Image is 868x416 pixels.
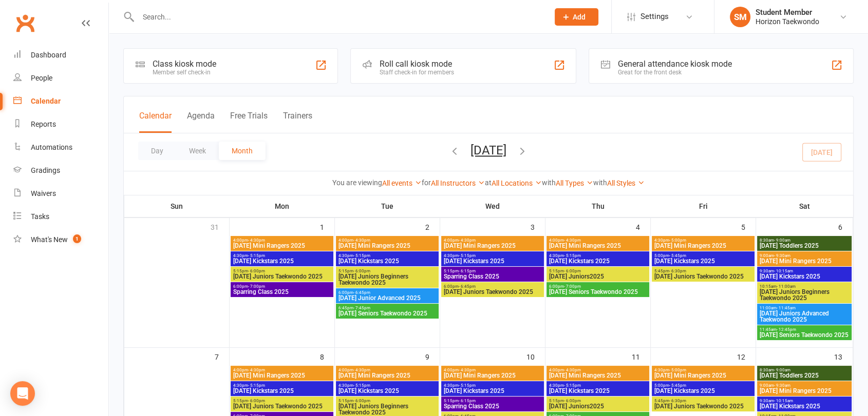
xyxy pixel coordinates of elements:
span: [DATE] Mini Rangers 2025 [549,243,647,249]
span: [DATE] Juniors Advanced Taekwondo 2025 [759,310,850,323]
strong: at [485,179,492,187]
span: - 6:30pm [669,399,686,403]
span: 5:15pm [549,269,647,273]
span: - 7:45pm [353,306,370,310]
span: [DATE] Mini Rangers 2025 [759,388,850,394]
span: Add [573,13,586,21]
button: Week [176,142,219,160]
span: [DATE] Juniors Taekwondo 2025 [654,273,752,280]
span: [DATE] Kickstars 2025 [443,258,542,264]
div: Reports [31,120,56,128]
a: All Instructors [431,179,485,187]
span: 6:00pm [338,290,437,295]
span: - 4:30pm [248,368,265,372]
th: Sun [124,195,230,217]
span: 9:30am [759,399,850,403]
span: - 5:15pm [248,383,265,388]
span: - 9:00am [774,368,790,372]
th: Mon [230,195,335,217]
span: 5:15pm [233,269,331,273]
span: 5:15pm [443,399,542,403]
span: 4:00pm [233,238,331,243]
strong: with [542,179,556,187]
div: 2 [425,218,440,235]
span: 4:00pm [549,368,647,372]
span: - 5:15pm [564,383,581,388]
span: - 10:15am [774,269,793,273]
span: - 5:45pm [669,383,686,388]
th: Thu [545,195,651,217]
span: 5:15pm [443,269,542,273]
span: [DATE] Mini Rangers 2025 [338,243,437,249]
button: Add [555,8,598,26]
button: [DATE] [470,143,506,157]
button: Free Trials [230,111,268,133]
span: Sparring Class 2025 [443,403,542,409]
span: - 6:45pm [353,290,370,295]
span: - 6:00pm [353,399,370,403]
span: [DATE] Juniors2025 [549,403,647,409]
span: - 6:15pm [459,399,476,403]
span: - 6:30pm [669,269,686,273]
span: [DATE] Mini Rangers 2025 [759,258,850,264]
span: [DATE] Toddlers 2025 [759,243,850,249]
span: [DATE] Kickstars 2025 [338,258,437,264]
div: SM [730,7,750,27]
span: - 4:30pm [564,368,581,372]
span: [DATE] Juniors Taekwondo 2025 [443,289,542,295]
span: - 6:45pm [459,284,476,289]
th: Wed [440,195,545,217]
button: Month [219,142,266,160]
div: 9 [425,348,440,365]
strong: with [593,179,607,187]
span: - 7:00pm [564,284,581,289]
div: 13 [834,348,853,365]
span: 4:30pm [233,253,331,258]
span: 6:00pm [549,284,647,289]
span: - 9:00am [774,238,790,243]
th: Sat [756,195,853,217]
span: [DATE] Kickstars 2025 [549,258,647,264]
span: [DATE] Juniors Beginners Taekwondo 2025 [338,403,437,415]
div: Staff check-in for members [380,69,454,76]
span: [DATE] Mini Rangers 2025 [654,243,752,249]
span: 5:15pm [338,269,437,273]
div: Dashboard [31,51,66,59]
span: 1 [73,234,81,243]
span: Sparring Class 2025 [443,273,542,280]
span: [DATE] Mini Rangers 2025 [549,372,647,379]
span: 5:15pm [338,399,437,403]
span: 9:00am [759,253,850,258]
span: [DATE] Kickstars 2025 [759,273,850,280]
span: 4:00pm [338,368,437,372]
div: Great for the front desk [618,69,732,76]
span: - 5:15pm [353,383,370,388]
span: 4:00pm [338,238,437,243]
span: [DATE] Kickstars 2025 [233,388,331,394]
a: People [13,67,108,90]
input: Search... [135,10,541,24]
span: - 6:00pm [564,399,581,403]
span: 10:15am [759,284,850,289]
div: 5 [741,218,756,235]
div: Open Intercom Messenger [10,381,35,406]
span: 5:00pm [654,383,752,388]
button: Day [138,142,176,160]
div: 3 [531,218,545,235]
span: - 5:15pm [248,253,265,258]
span: - 5:15pm [564,253,581,258]
span: - 5:00pm [669,238,686,243]
div: Calendar [31,97,61,105]
span: 4:00pm [443,368,542,372]
span: 4:30pm [549,253,647,258]
div: What's New [31,235,68,244]
div: 1 [320,218,334,235]
span: - 11:45am [777,306,796,310]
span: 4:30pm [654,238,752,243]
span: 5:15pm [233,399,331,403]
span: 4:30pm [443,383,542,388]
span: - 4:30pm [564,238,581,243]
a: Reports [13,113,108,136]
span: [DATE] Kickstars 2025 [233,258,331,264]
a: Tasks [13,205,108,228]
